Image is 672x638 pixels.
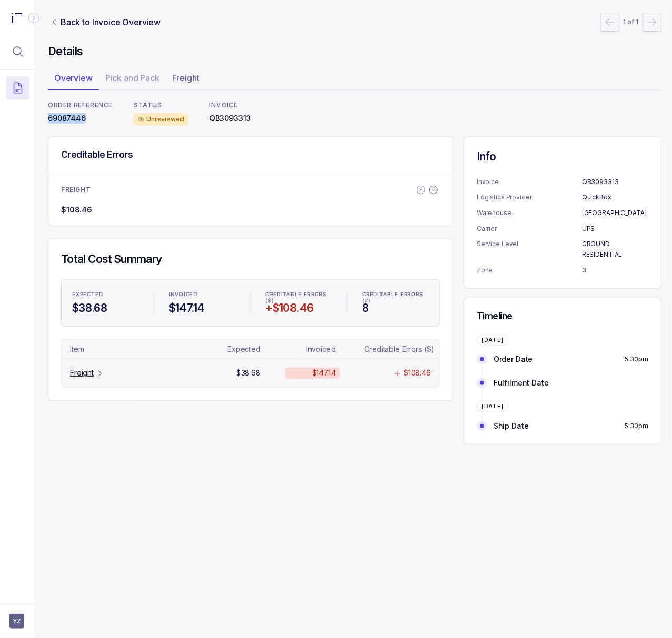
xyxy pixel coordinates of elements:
p: Invoice [477,177,582,187]
p: 3 [582,265,648,276]
h4: 8 [362,301,429,316]
p: 69087446 [48,113,113,124]
p: Item [70,344,84,355]
p: Logistics Provider [477,192,582,202]
h4: +$108.46 [266,301,333,316]
p: INVOICE [209,101,251,109]
li: Statistic INVOICED [163,284,242,322]
h4: Info [477,149,648,164]
p: Warehouse [477,208,582,218]
button: User initials [9,614,24,629]
p: STATUS [134,101,188,109]
li: Statistic EXPECTED [66,284,145,322]
li: Tab Freight [166,69,206,90]
h4: $147.14 [169,301,236,316]
h4: Details [48,44,661,59]
p: [DATE] [482,403,504,410]
li: Tab Overview [48,69,99,90]
p: GROUND RESIDENTIAL [582,239,648,259]
p: Order Date [494,354,533,364]
p: QB3093313 [582,177,648,187]
td: Table Cell-text 0 [66,344,195,355]
p: FREIGHT [61,186,91,194]
button: Menu Icon Button MagnifyingGlassIcon [6,40,29,63]
li: Statistic CREDITABLE ERRORS (#) [356,284,435,322]
h5: Timeline [477,310,648,322]
p: CREDITABLE ERRORS ($) [266,291,333,298]
h5: Creditable Errors [61,149,133,160]
p: $38.68 [236,368,260,378]
a: Link Back to Invoice Overview [48,16,163,28]
p: Freight [70,368,94,378]
p: CREDITABLE ERRORS (#) [362,291,429,298]
div: Collapse Icon [27,12,40,24]
td: Table Cell-link 0 [66,368,195,378]
p: QuickBox [582,192,648,202]
p: $147.14 [312,368,336,378]
td: Table Cell-text 3 [360,368,435,378]
p: Ship Date [494,421,529,431]
p: Expected [227,344,260,355]
p: [GEOGRAPHIC_DATA] [582,208,648,218]
p: INVOICED [169,291,197,298]
p: Carrier [477,224,582,234]
li: Statistic CREDITABLE ERRORS ($) [259,284,339,322]
td: Table Cell-text 1 [202,344,281,355]
p: QB3093313 [209,113,251,124]
div: Unreviewed [134,113,188,126]
p: Back to Invoice Overview [61,16,161,28]
p: Fulfilment Date [494,378,549,388]
p: Creditable Errors ($) [364,344,434,355]
td: Table Cell-text 3 [360,344,435,355]
ul: Tab Group [48,69,661,90]
p: [DATE] [482,337,504,343]
p: 5:30pm [625,421,648,431]
h4: $38.68 [72,301,139,316]
td: Table Cell-text 2 [281,368,360,378]
p: 5:30pm [625,354,648,364]
ul: Information Summary [477,177,648,276]
p: $108.46 [61,205,92,215]
p: $108.46 [404,368,431,378]
p: Freight [172,72,199,84]
p: UPS [582,224,648,234]
h4: Total Cost Summary [61,252,440,267]
ul: Statistic Highlights [61,279,440,327]
p: Overview [54,72,93,84]
button: Menu Icon Button DocumentTextIcon [6,76,29,99]
td: Table Cell-text 2 [281,344,360,355]
p: Zone [477,265,582,276]
p: ORDER REFERENCE [48,101,113,109]
td: Table Cell-text 1 [202,368,281,378]
p: 1 of 1 [624,17,638,27]
p: Service Level [477,239,582,259]
p: Invoiced [306,344,336,355]
p: EXPECTED [72,291,103,298]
